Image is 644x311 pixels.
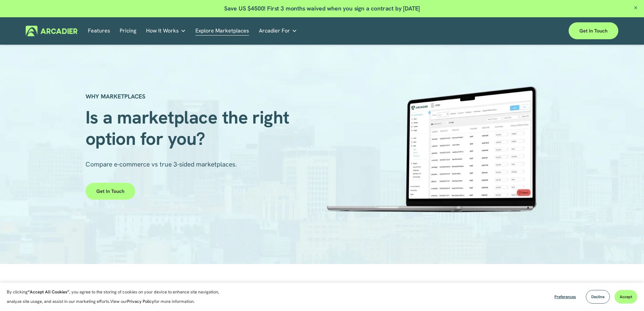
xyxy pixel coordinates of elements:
span: Arcadier For [259,26,290,36]
img: Arcadier [26,26,77,36]
a: folder dropdown [259,26,297,36]
a: Features [88,26,110,36]
button: Accept [615,290,637,304]
a: Explore Marketplaces [195,26,249,36]
a: Pricing [120,26,136,36]
button: Preferences [549,290,581,304]
span: Accept [620,294,632,299]
a: Get in touch [86,183,135,200]
button: Decline [586,290,610,304]
a: folder dropdown [146,26,186,36]
strong: “Accept All Cookies” [28,289,69,295]
p: By clicking , you agree to the storing of cookies on your device to enhance site navigation, anal... [7,287,226,306]
span: How It Works [146,26,179,36]
strong: WHY MARKETPLACES [86,92,145,100]
span: Preferences [554,294,576,299]
span: Is a marketplace the right option for you? [86,106,294,150]
a: Get in touch [569,22,618,39]
span: Decline [591,294,604,299]
a: Privacy Policy [127,298,154,304]
span: Compare e-commerce vs true 3-sided marketplaces. [86,160,237,169]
